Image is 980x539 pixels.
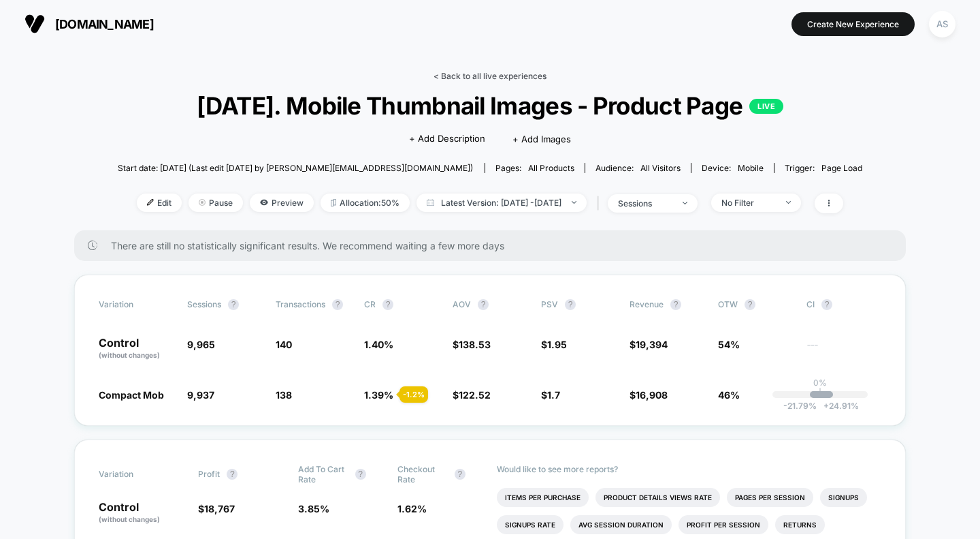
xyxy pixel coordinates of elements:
[547,339,567,350] span: 1.95
[298,503,329,514] span: 3.85 %
[721,198,776,208] div: No Filter
[821,299,832,310] button: ?
[636,389,668,401] span: 16,908
[187,299,221,309] span: Sessions
[691,163,774,173] span: Device:
[364,389,393,401] span: 1.39 %
[20,13,158,35] button: [DOMAIN_NAME]
[198,469,220,479] span: Profit
[99,515,160,523] span: (without changes)
[187,339,215,350] span: 9,965
[459,339,491,350] span: 138.53
[276,299,325,309] span: Transactions
[154,91,825,120] span: [DATE]. Mobile Thumbnail Images - Product Page
[528,163,574,173] span: all products
[382,299,393,310] button: ?
[547,389,560,401] span: 1.7
[199,199,206,206] img: end
[99,351,160,359] span: (without changes)
[670,299,681,310] button: ?
[189,194,243,212] span: Pause
[434,71,546,81] a: < Back to all live experiences
[478,299,489,310] button: ?
[204,503,235,514] span: 18,767
[24,14,45,34] img: Visually logo
[823,401,829,411] span: +
[572,201,576,204] img: end
[925,10,960,38] button: AS
[630,389,668,401] span: $
[364,299,376,309] span: CR
[541,339,567,350] span: $
[630,339,668,350] span: $
[786,201,791,204] img: end
[99,299,174,310] span: Variation
[806,299,881,310] span: CI
[630,299,664,309] span: Revenue
[250,194,314,212] span: Preview
[416,194,587,212] span: Latest Version: [DATE] - [DATE]
[147,199,154,206] img: edit
[187,389,214,401] span: 9,937
[453,299,471,309] span: AOV
[99,502,184,525] p: Control
[775,515,825,534] li: Returns
[718,389,740,401] span: 46%
[595,163,681,173] div: Audience:
[541,389,560,401] span: $
[813,378,827,388] p: 0%
[99,337,174,360] p: Control
[497,488,589,507] li: Items Per Purchase
[727,488,813,507] li: Pages Per Session
[497,464,881,474] p: Would like to see more reports?
[111,240,879,251] span: There are still no statistically significant results. We recommend waiting a few more days
[929,11,955,37] div: AS
[409,132,485,146] span: + Add Description
[718,339,740,350] span: 54%
[321,194,410,212] span: Allocation: 50%
[541,299,558,309] span: PSV
[397,503,427,514] span: 1.62 %
[364,339,393,350] span: 1.40 %
[593,194,608,213] span: |
[55,17,154,31] span: [DOMAIN_NAME]
[791,12,915,36] button: Create New Experience
[455,469,465,480] button: ?
[99,389,164,401] span: Compact Mob
[683,202,687,204] img: end
[817,401,859,411] span: 24.91 %
[618,198,672,209] div: sessions
[749,99,783,114] p: LIVE
[298,464,348,484] span: Add To Cart Rate
[427,199,434,206] img: calendar
[355,469,366,480] button: ?
[198,503,235,514] span: $
[718,299,793,310] span: OTW
[137,194,182,212] span: Edit
[495,163,574,173] div: Pages:
[228,299,239,310] button: ?
[565,299,576,310] button: ?
[738,163,764,173] span: mobile
[227,469,238,480] button: ?
[785,163,862,173] div: Trigger:
[636,339,668,350] span: 19,394
[745,299,755,310] button: ?
[459,389,491,401] span: 122.52
[332,299,343,310] button: ?
[512,134,571,144] span: + Add Images
[453,389,491,401] span: $
[118,163,473,173] span: Start date: [DATE] (Last edit [DATE] by [PERSON_NAME][EMAIL_ADDRESS][DOMAIN_NAME])
[806,341,881,360] span: ---
[570,515,672,534] li: Avg Session Duration
[820,488,867,507] li: Signups
[399,386,428,403] div: - 1.2 %
[331,199,336,206] img: rebalance
[679,515,768,534] li: Profit Per Session
[397,464,448,484] span: Checkout Rate
[819,388,821,398] p: |
[783,401,817,411] span: -21.79 %
[276,339,292,350] span: 140
[99,464,174,484] span: Variation
[595,488,720,507] li: Product Details Views Rate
